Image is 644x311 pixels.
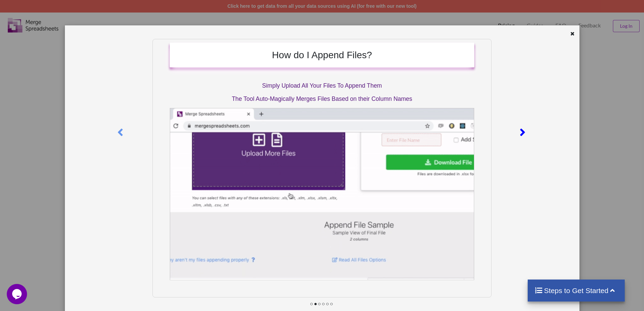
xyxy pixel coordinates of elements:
p: The Tool Auto-Magically Merges Files Based on their Column Names [170,95,474,103]
iframe: chat widget [7,284,28,304]
p: Simply Upload All Your Files To Append Them [170,82,474,90]
h2: How do I Append Files? [176,49,468,61]
img: AutoMerge Files [170,108,474,280]
h4: Steps to Get Started [534,286,618,295]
